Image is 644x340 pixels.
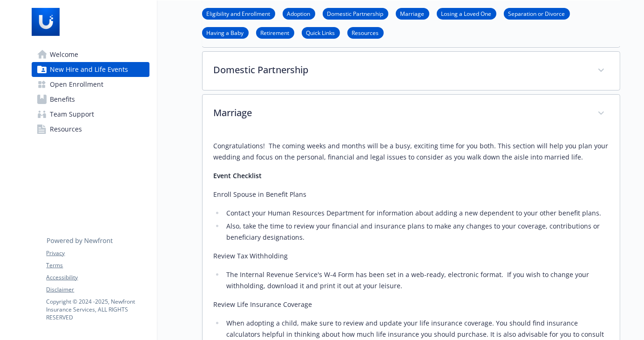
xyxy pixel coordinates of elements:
li: The Internal Revenue Service's W-4 Form has been set in a web-ready, electronic format. If you wi... [224,269,609,291]
a: Losing a Loved One [437,9,496,18]
a: Quick Links [302,28,340,37]
a: Domestic Partnership [323,9,388,18]
a: Marriage [396,9,429,18]
a: Resources [347,28,384,37]
li: Also, take the time to review your financial and insurance plans to make any changes to your cove... [224,221,609,243]
a: Terms [47,261,149,270]
a: Having a Baby [202,28,249,37]
span: Resources [50,122,82,137]
a: Accessibility [47,273,149,282]
a: Adoption [283,9,315,18]
span: Open Enrollment [50,77,104,92]
strong: Event Checklist [214,171,262,180]
a: Eligibility and Enrollment [202,9,275,18]
p: Domestic Partnership [214,63,586,77]
p: Marriage [214,106,586,120]
div: Marriage [203,95,620,133]
a: New Hire and Life Events [32,62,149,77]
a: Welcome [32,47,149,62]
p: Review Life Insurance Coverage [214,299,609,310]
div: Domestic Partnership [203,52,620,90]
span: Benefits [50,92,75,107]
p: Enroll Spouse in Benefit Plans [214,189,609,200]
span: Team Support [50,107,95,122]
li: Contact your Human Resources Department for information about adding a new dependent to your othe... [224,208,609,219]
p: Congratulations! The coming weeks and months will be a busy, exciting time for you both. This sec... [214,140,609,163]
span: New Hire and Life Events [50,62,129,77]
a: Benefits [32,92,149,107]
span: Welcome [50,47,79,62]
a: Resources [32,122,149,137]
p: Review Tax Withholding [214,250,609,262]
a: Disclaimer [47,285,149,294]
a: Open Enrollment [32,77,149,92]
a: Separation or Divorce [504,9,570,18]
a: Privacy [47,249,149,257]
a: Retirement [256,28,294,37]
p: Copyright © 2024 - 2025 , Newfront Insurance Services, ALL RIGHTS RESERVED [47,298,149,321]
a: Team Support [32,107,149,122]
